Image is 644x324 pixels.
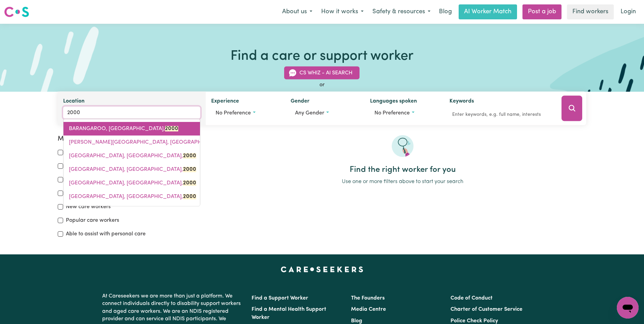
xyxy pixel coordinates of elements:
[231,48,413,65] h1: Find a care or support worker
[63,119,200,206] div: menu-options
[63,163,200,176] a: MILLERS POINT, New South Wales, 2000
[449,109,552,120] input: Enter keywords, e.g. full name, interests
[278,5,317,19] button: About us
[291,97,310,107] label: Gender
[617,297,639,319] iframe: Button to launch messaging window
[284,67,360,79] button: CS Whiz - AI Search
[522,4,562,19] a: Post a job
[450,318,498,324] a: Police Check Policy
[252,307,326,320] a: Find a Mental Health Support Worker
[216,110,251,116] span: No preference
[317,5,368,19] button: How it works
[63,190,200,203] a: SYDNEY, New South Wales, 2000
[63,107,200,119] input: Enter a suburb
[567,4,614,19] a: Find workers
[435,4,456,19] a: Blog
[63,122,200,136] a: BARANGAROO, New South Wales, 2000
[450,307,522,312] a: Charter of Customer Service
[66,230,146,238] label: Able to assist with personal care
[66,203,111,211] label: New care workers
[69,167,196,172] span: [GEOGRAPHIC_DATA], [GEOGRAPHIC_DATA],
[351,295,385,301] a: The Founders
[351,307,386,312] a: Media Centre
[69,194,196,199] span: [GEOGRAPHIC_DATA], [GEOGRAPHIC_DATA],
[183,194,196,199] mark: 2000
[370,107,439,120] button: Worker language preferences
[69,180,196,186] span: [GEOGRAPHIC_DATA], [GEOGRAPHIC_DATA],
[69,126,178,131] span: BARANGAROO, [GEOGRAPHIC_DATA],
[165,126,178,131] mark: 2000
[370,97,417,107] label: Languages spoken
[4,4,29,20] a: Careseekers logo
[211,107,280,120] button: Worker experience options
[459,4,517,19] a: AI Worker Match
[449,97,474,107] label: Keywords
[69,140,240,145] span: [PERSON_NAME][GEOGRAPHIC_DATA], [GEOGRAPHIC_DATA],
[66,216,119,224] label: Popular care workers
[58,135,210,143] h2: More filters:
[219,165,586,175] h2: Find the right worker for you
[183,153,196,159] mark: 2000
[183,180,196,186] mark: 2000
[281,267,363,272] a: Careseekers home page
[219,178,586,186] p: Use one or more filters above to start your search
[69,153,196,159] span: [GEOGRAPHIC_DATA], [GEOGRAPHIC_DATA],
[291,107,359,120] button: Worker gender preference
[562,96,582,121] button: Search
[295,110,324,116] span: Any gender
[368,5,435,19] button: Safety & resources
[351,318,362,324] a: Blog
[450,295,493,301] a: Code of Conduct
[617,4,640,19] a: Login
[63,149,200,163] a: HAYMARKET, New South Wales, 2000
[63,97,85,107] label: Location
[63,136,200,149] a: DAWES POINT, New South Wales, 2000
[211,97,239,107] label: Experience
[252,295,308,301] a: Find a Support Worker
[63,176,200,190] a: PARLIAMENT HOUSE, New South Wales, 2000
[374,110,410,116] span: No preference
[4,6,29,18] img: Careseekers logo
[183,167,196,172] mark: 2000
[58,81,586,89] div: or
